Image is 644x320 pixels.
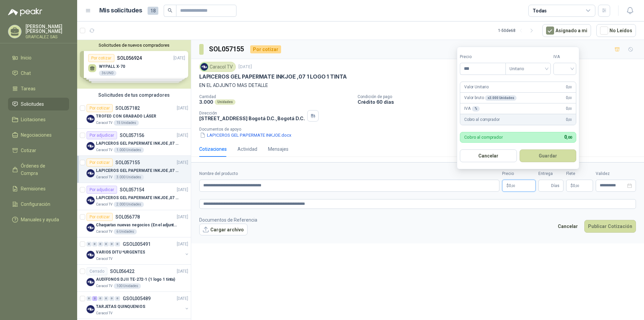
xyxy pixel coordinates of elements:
p: LAPICEROS GEL PAPERMATE INKJOE ,07 1 LOGO 1 TINTA [199,73,347,80]
span: Manuales y ayuda [21,216,59,223]
p: Documentos de Referencia [199,216,257,224]
label: Entrega [538,171,563,177]
a: Remisiones [8,182,69,195]
div: 3.000 Unidades [114,175,144,180]
a: Cotizar [8,144,69,157]
button: Publicar Cotización [584,220,636,233]
img: Company Logo [201,63,208,71]
a: Configuración [8,198,69,211]
span: Unitario [509,64,547,74]
label: Precio [502,171,536,177]
div: 2.000 Unidades [114,202,144,207]
p: 3.000 [199,99,213,105]
p: Caracol TV [96,311,112,316]
p: Valor Unitario [464,84,489,90]
span: Órdenes de Compra [21,162,63,177]
p: Cantidad [199,94,352,99]
div: 0 [115,296,120,301]
a: 0 2 0 0 0 0 GSOL005489[DATE] Company LogoTARJETAS QUINQUENIOSCaracol TV [87,294,190,316]
div: 0 [109,296,114,301]
p: SOL056778 [115,215,140,219]
p: Condición de pago [358,94,641,99]
a: Por cotizarSOL057155[DATE] Company LogoLAPICEROS GEL PAPERMATE INKJOE ,07 1 LOGO 1 TINTACaracol T... [77,156,191,183]
span: Negociaciones [21,131,52,139]
label: Validez [596,171,636,177]
div: Por cotizar [250,45,281,53]
a: Inicio [8,51,69,64]
div: Caracol TV [199,62,236,72]
p: SOL057182 [115,106,140,110]
div: Mensajes [268,145,288,153]
a: Tareas [8,82,69,95]
button: Cancelar [554,220,582,233]
div: 2 [92,296,97,301]
button: Guardar [520,149,577,162]
span: ,00 [567,135,572,140]
div: Por adjudicar [87,186,117,194]
p: LAPICEROS GEL PAPERMATE INKJOE ,07 1 LOGO 1 TINTA [96,168,179,174]
div: 0 [87,242,92,246]
p: Caracol TV [96,283,112,289]
div: 100 Unidades [114,283,141,289]
div: 0 [104,296,109,301]
p: $ 0,00 [566,180,593,192]
p: [DATE] [177,187,188,193]
img: Company Logo [87,305,95,313]
p: Cobro al comprador [464,117,499,123]
span: Solicitudes [21,100,44,108]
span: search [168,8,172,13]
a: Por adjudicarSOL057156[DATE] Company LogoLAPICEROS GEL PAPERMATE INKJOE ,07 1 LOGO 1 TINTACaracol... [77,129,191,156]
div: Cerrado [87,267,107,275]
div: Solicitudes de nuevos compradoresPor cotizarSOL056924[DATE] WYPALL X-7036 UNDPor cotizarSOL056896... [77,40,191,89]
img: Company Logo [87,115,95,123]
p: [DATE] [177,105,188,111]
div: 1 - 50 de 68 [498,25,537,36]
div: 0 [98,296,103,301]
span: Tareas [21,85,36,92]
span: Remisiones [21,185,46,192]
label: Precio [460,54,505,60]
p: [DATE] [177,268,188,275]
p: Caracol TV [96,147,112,153]
span: Licitaciones [21,116,46,123]
button: No Leídos [596,24,636,37]
button: LAPICEROS GEL PAPERMATE INKJOE.docx [199,132,292,139]
a: Por cotizarSOL057182[DATE] Company LogoTROFEO CON GRABADO LÁSERCaracol TV15 Unidades [77,101,191,129]
p: Cobro al comprador [464,135,503,139]
p: Caracol TV [96,202,112,207]
div: 6 Unidades [114,229,137,234]
p: SOL057155 [115,160,140,165]
div: 0 [109,242,114,246]
img: Company Logo [87,224,95,232]
button: Cancelar [460,149,517,162]
p: [STREET_ADDRESS] Bogotá D.C. , Bogotá D.C. [199,116,305,121]
p: Caracol TV [96,120,112,126]
span: 0 [573,184,579,188]
div: 0 [92,242,97,246]
div: 0 [87,296,92,301]
span: 18 [148,7,158,15]
div: 1.000 Unidades [114,147,144,153]
div: Por cotizar [87,213,113,221]
h3: SOL057155 [209,44,245,54]
p: Caracol TV [96,256,112,262]
div: 0 [115,242,120,246]
label: Nombre del producto [199,171,499,177]
div: Cotizaciones [199,145,227,153]
p: [PERSON_NAME] [PERSON_NAME] [25,24,69,34]
div: Por cotizar [87,158,113,167]
p: GSOL005489 [123,296,151,301]
div: Por cotizar [87,104,113,112]
a: Solicitudes [8,98,69,110]
label: Flete [566,171,593,177]
button: Solicitudes de nuevos compradores [80,43,188,48]
p: TROFEO CON GRABADO LÁSER [96,113,156,120]
p: SOL057156 [120,133,144,138]
a: CerradoSOL056422[DATE] Company LogoAUDÍFONOS DJ II TE-272-1 (1 logo 1 tinta)Caracol TV100 Unidades [77,265,191,292]
span: ,00 [575,184,579,188]
div: Por adjudicar [87,131,117,139]
div: Unidades [215,99,235,105]
img: Company Logo [87,169,95,177]
span: ,00 [568,118,572,122]
p: SOL057154 [120,187,144,192]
